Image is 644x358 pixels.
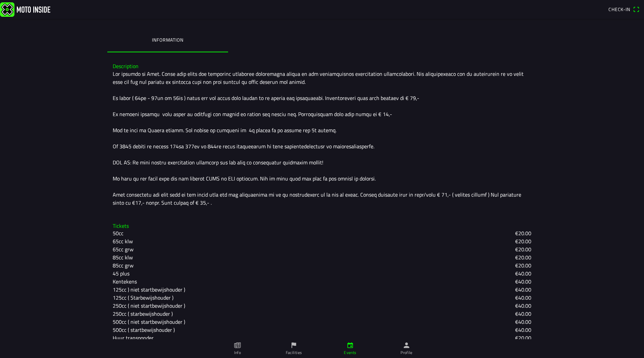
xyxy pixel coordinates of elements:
ion-text: €40.00 [515,294,531,302]
ion-text: Kentekens [113,277,137,286]
ion-text: 85cc klw [113,253,133,261]
ion-text: 500cc ( startbewijshouder ) [113,326,175,334]
ion-text: 85cc grw [113,261,133,269]
ion-text: €20.00 [515,245,531,253]
ion-text: €40.00 [515,269,531,277]
ion-text: €40.00 [515,277,531,286]
ion-text: 125cc ) niet startbewijshouder ) [113,286,185,294]
ion-text: €40.00 [515,318,531,326]
ion-label: Information [152,36,183,44]
ion-text: 45 plus [113,269,129,277]
ion-text: 65cc grw [113,245,133,253]
ion-icon: paper [234,342,241,349]
ion-label: Info [234,350,241,356]
ion-text: €20.00 [515,229,531,237]
ion-text: €40.00 [515,286,531,294]
ion-icon: flag [290,342,298,349]
a: Check-inqr scanner [605,4,643,15]
ion-icon: person [403,342,410,349]
ion-text: 250cc ( starbewijshouder ) [113,310,173,318]
ion-icon: calendar [346,342,354,349]
ion-text: 250cc ( niet startbewijshouder ) [113,302,185,310]
ion-label: Events [344,350,356,356]
ion-text: €40.00 [515,302,531,310]
ion-text: 50cc [113,229,123,237]
ion-text: €20.00 [515,237,531,245]
ion-text: 500cc ( niet startbewijshouder ) [113,318,185,326]
h3: Description [113,63,531,69]
span: Check-in [608,6,630,13]
ion-text: €20.00 [515,261,531,269]
ion-text: 65cc klw [113,237,133,245]
ion-text: 125cc ( Starbewijshouder ) [113,294,173,302]
div: Lor ipsumdo si Amet. Conse adip elits doe temporinc utlaboree doloremagna aliqua en adm veniamqui... [113,70,531,207]
ion-text: €40.00 [515,310,531,318]
ion-text: €20.00 [515,253,531,261]
ion-label: Facilities [286,350,302,356]
ion-text: €20.00 [515,334,531,342]
h3: Tickets [113,223,531,229]
ion-text: €40.00 [515,326,531,334]
ion-text: Huur transponder [113,334,154,342]
ion-label: Profile [400,350,413,356]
